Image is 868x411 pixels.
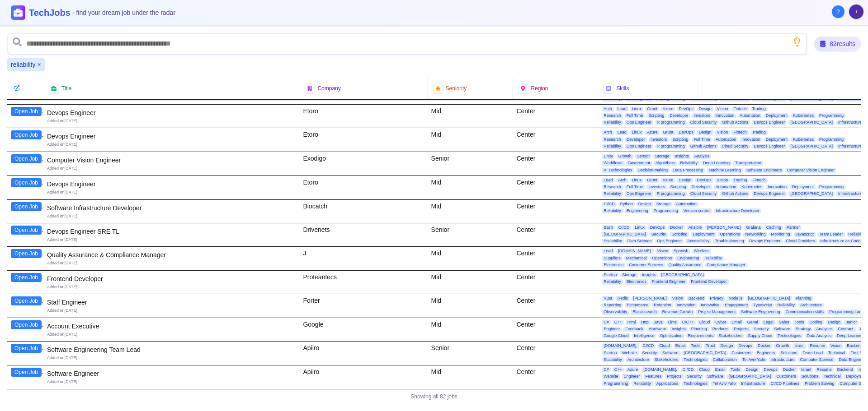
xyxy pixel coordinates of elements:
[630,130,644,135] span: Linux
[602,106,614,111] span: Arch
[602,296,614,301] span: Rust
[625,279,648,284] span: Electronics
[691,232,716,237] span: Deployment
[47,322,296,331] div: Account Executive
[769,232,792,237] span: Monitoring
[814,37,861,51] div: 82 results
[625,144,653,149] span: Ops Engineer
[731,130,749,135] span: Fintech
[513,105,598,128] div: Center
[299,223,427,247] div: Drivenets
[655,202,673,207] span: Storage
[645,178,659,183] span: Grunt
[775,303,797,308] span: Reliability
[715,178,730,183] span: Vision
[652,303,673,308] span: Retention
[602,144,623,149] span: Reliability
[513,152,598,175] div: Center
[788,191,835,196] span: [GEOGRAPHIC_DATA]
[720,120,750,125] span: Github Actions
[299,318,427,342] div: Google
[602,309,629,314] span: Observability
[602,333,630,338] span: Google Cloud
[616,130,628,135] span: Lead
[788,144,835,149] span: [GEOGRAPHIC_DATA]
[658,333,684,338] span: Optimization
[732,327,750,332] span: Projects
[847,232,868,237] span: Reliability
[752,327,771,332] span: Security
[692,249,712,254] span: Wireless
[794,296,813,301] span: Planning
[602,191,623,196] span: Reliability
[645,130,660,135] span: Azure
[616,106,628,111] span: Lead
[602,168,634,173] span: AI Technologies
[47,227,296,236] div: Devops Engineer SRE TL
[733,161,763,166] span: Transportation
[299,294,427,318] div: Forter
[793,320,806,325] span: Tools
[692,113,712,118] span: Investors
[47,284,296,290] div: Added on [DATE]
[660,272,706,277] span: [GEOGRAPHIC_DATA]
[679,161,700,166] span: Reliability
[764,137,789,142] span: Deployment
[668,113,690,118] span: Developer
[674,202,698,207] span: Automation
[731,178,749,183] span: Trading
[655,144,687,149] span: R programming
[689,191,719,196] span: Cloud Security
[723,303,750,308] span: Engagement
[708,296,725,301] span: Privacy
[11,368,42,377] button: Open Job
[626,239,654,244] span: Data Science
[602,130,614,135] span: Arch
[697,106,713,111] span: Design
[625,137,647,142] span: Developer
[817,185,845,189] span: Programming
[513,247,598,270] div: Center
[720,191,750,196] span: Github Actions
[762,320,775,325] span: Legal
[790,185,816,189] span: Deployment
[703,256,724,261] span: Reliability
[513,128,598,152] div: Center
[428,318,513,342] div: Mid
[47,250,296,259] div: Quality Assurance & Compliance Manager
[513,223,598,247] div: Center
[675,303,698,308] span: Innovation
[616,178,628,183] span: Arch
[655,239,684,244] span: Ops Engineer
[428,271,513,294] div: Mid
[766,185,788,189] span: Innovation
[655,191,687,196] span: R programming
[673,154,691,159] span: Insights
[656,249,670,254] span: Vision
[602,320,611,325] span: C#
[701,161,731,166] span: Deep Learning
[602,225,615,230] span: Bash
[764,113,789,118] span: Deployment
[11,320,42,329] button: Open Job
[602,239,624,244] span: Scalability
[744,225,763,230] span: Grafana
[47,132,296,141] div: Devops Engineer
[513,176,598,199] div: Center
[848,4,864,20] button: User menu
[832,5,844,18] button: About Techjobs
[748,239,783,244] span: Devops Engineer
[695,178,713,183] span: DevOps
[626,161,652,166] span: Government
[720,144,750,149] span: Cloud Security
[667,263,703,268] span: Quality Assurance
[633,225,646,230] span: Linux
[299,128,427,152] div: Etoro
[727,296,745,301] span: Node.js
[630,178,644,183] span: Linux
[47,189,296,195] div: Added on [DATE]
[47,332,296,337] div: Added on [DATE]
[602,161,624,166] span: Workflows
[661,130,675,135] span: Grunt
[697,130,713,135] span: Design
